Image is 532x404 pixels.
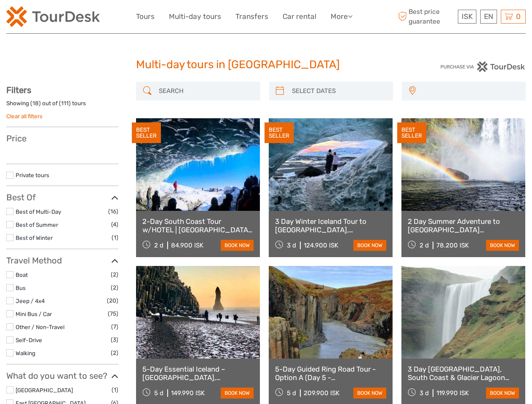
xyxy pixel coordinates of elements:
span: 3 d [287,242,296,249]
a: Tours [136,11,155,23]
span: (2) [111,348,118,358]
input: SELECT DATES [289,84,389,98]
a: More [331,11,353,23]
div: EN [480,10,497,24]
a: 2-Day South Coast Tour w/HOTEL | [GEOGRAPHIC_DATA], [GEOGRAPHIC_DATA], [GEOGRAPHIC_DATA] & Waterf... [142,217,254,234]
div: 124.900 ISK [304,242,338,249]
span: 5 d [154,389,163,397]
a: Multi-day tours [169,11,221,23]
a: [GEOGRAPHIC_DATA] [16,387,73,393]
a: Transfers [235,11,268,23]
label: 18 [32,99,39,107]
span: ISK [462,12,473,21]
span: (20) [107,296,118,306]
img: 120-15d4194f-c635-41b9-a512-a3cb382bfb57_logo_small.png [6,6,100,27]
div: BEST SELLER [265,122,294,144]
label: 111 [61,99,69,107]
strong: Filters [6,85,31,95]
img: PurchaseViaTourDesk.png [440,61,526,72]
span: (1) [112,233,118,242]
span: (75) [108,309,118,319]
div: BEST SELLER [132,122,161,144]
span: (2) [111,283,118,292]
input: SEARCH [155,84,256,98]
span: (1) [112,385,118,395]
a: book now [221,240,254,251]
span: 2 d [420,242,429,249]
a: 3 Day Winter Iceland Tour to [GEOGRAPHIC_DATA], [GEOGRAPHIC_DATA], [GEOGRAPHIC_DATA] and [GEOGRAP... [275,217,386,234]
div: 119.990 ISK [436,389,469,397]
a: Jeep / 4x4 [16,298,45,304]
span: (2) [111,270,118,279]
a: Best of Winter [16,234,53,241]
h3: Price [6,133,118,144]
span: 5 d [287,389,296,397]
a: 2 Day Summer Adventure to [GEOGRAPHIC_DATA] [GEOGRAPHIC_DATA], Glacier Hiking, [GEOGRAPHIC_DATA],... [408,217,519,234]
a: Best of Multi-Day [16,208,61,215]
span: Best price guarantee [396,7,456,26]
span: (3) [111,335,118,345]
h3: Best Of [6,192,118,202]
h3: Travel Method [6,255,118,266]
a: 5-Day Essential Iceland – [GEOGRAPHIC_DATA], [GEOGRAPHIC_DATA], [GEOGRAPHIC_DATA], [GEOGRAPHIC_DA... [142,365,254,382]
span: 0 [515,12,522,21]
a: book now [353,388,386,399]
a: Mini Bus / Car [16,311,52,317]
a: Walking [16,350,35,356]
a: 5-Day Guided Ring Road Tour - Option A (Day 5 - [GEOGRAPHIC_DATA]) [275,365,386,382]
div: 149.990 ISK [171,389,205,397]
a: book now [353,240,386,251]
a: Self-Drive [16,337,42,343]
div: BEST SELLER [397,122,426,144]
a: Best of Summer [16,221,58,228]
a: Car rental [283,11,316,23]
a: book now [486,240,519,251]
a: 3 Day [GEOGRAPHIC_DATA], South Coast & Glacier Lagoon Small-Group Tour [408,365,519,382]
a: Other / Non-Travel [16,324,64,330]
span: 3 d [420,389,429,397]
h3: What do you want to see? [6,371,118,381]
a: Bus [16,284,26,291]
a: book now [221,388,254,399]
div: 84.900 ISK [171,242,203,249]
span: (16) [108,207,118,216]
span: (4) [111,220,118,229]
a: Clear all filters [6,113,43,120]
div: 78.200 ISK [436,242,469,249]
span: (7) [111,322,118,332]
a: book now [486,388,519,399]
div: 209.900 ISK [304,389,340,397]
a: Private tours [16,172,49,178]
h1: Multi-day tours in [GEOGRAPHIC_DATA] [136,58,396,72]
a: Boat [16,271,28,278]
div: Showing ( ) out of ( ) tours [6,99,118,112]
span: 2 d [154,242,163,249]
